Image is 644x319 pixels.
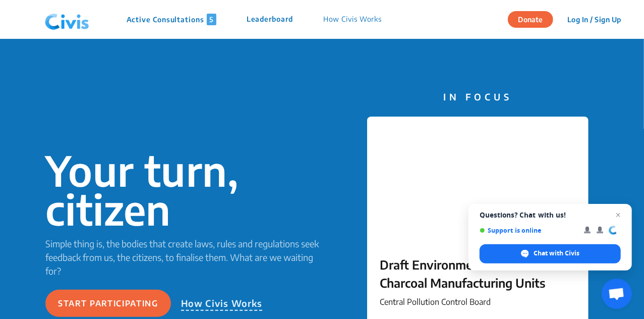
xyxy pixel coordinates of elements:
[45,151,322,229] p: Your turn, citizen
[508,11,553,28] button: Donate
[45,290,171,317] button: Start participating
[480,244,621,263] div: Chat with Civis
[181,296,263,311] p: How Civis Works
[367,90,589,103] p: IN FOCUS
[508,14,561,24] a: Donate
[612,209,624,221] span: Close chat
[602,279,632,309] div: Open chat
[207,14,216,25] span: 5
[380,255,576,292] p: Draft Environmental Guidelines for Charcoal Manufacturing Units
[41,5,93,35] img: navlogo.png
[561,12,628,27] button: Log In / Sign Up
[534,249,579,258] span: Chat with Civis
[247,14,293,25] p: Leaderboard
[480,211,621,219] span: Questions? Chat with us!
[323,14,382,25] p: How Civis Works
[45,237,322,278] p: Simple thing is, the bodies that create laws, rules and regulations seek feedback from us, the ci...
[380,296,576,308] p: Central Pollution Control Board
[480,227,577,234] span: Support is online
[127,14,216,25] p: Active Consultations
